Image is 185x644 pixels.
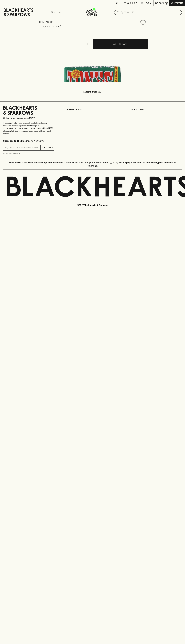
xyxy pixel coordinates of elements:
[3,90,182,93] p: Loading products...
[37,27,148,82] img: 80123.png
[67,108,118,111] p: OTHER AREAS
[39,21,45,23] a: HOME
[3,122,54,135] p: It is against the law to sell or supply alcohol to, or to obtain alcohol on behalf of a person un...
[155,2,162,5] p: $0.00
[3,152,54,155] p: We will never spam you
[93,39,148,49] button: ADD TO CART
[44,25,61,28] button: Add to wishlist
[51,11,56,14] p: Shop
[113,42,127,46] p: ADD TO CART
[42,146,53,149] p: SUBSCRIBE
[37,6,74,18] button: Shop
[139,19,147,26] button: Add to wishlist
[5,161,180,167] p: Blackhearts & Sparrows acknowledges the traditional Custodians of land throughout [GEOGRAPHIC_DAT...
[37,2,39,5] p: ⠀
[171,2,183,5] p: Checkout
[5,145,40,150] input: e.g. jane@blackheartsandsparrows.com.au
[3,117,54,120] p: Sibling owned and run since [DATE]
[3,139,54,142] p: Subscribe to The Blackhearts Newsletter
[121,10,180,15] input: Try "Pinot noir"
[166,2,167,4] p: 0
[145,2,151,5] p: Login
[127,2,137,5] p: Wishlist
[41,145,54,150] button: SUBSCRIBE
[29,127,53,129] strong: Liquor License #32064953
[131,108,182,111] p: OUR STORES
[47,21,53,23] a: SHOP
